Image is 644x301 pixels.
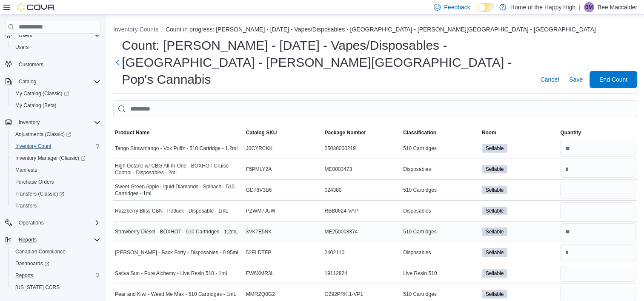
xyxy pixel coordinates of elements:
[15,77,40,87] button: Catalog
[569,75,583,84] span: Save
[12,247,69,257] a: Canadian Compliance
[599,75,627,84] span: End Count
[15,218,47,228] button: Operations
[323,268,401,278] div: 19112824
[482,290,508,298] span: Sellable
[115,228,238,235] span: Strawberry Diesel - BOXHOT - 510 Cartridges - 1.2mL
[590,71,637,88] button: End Count
[12,153,100,163] span: Inventory Manager (Classic)
[486,165,504,173] span: Sellable
[19,119,40,126] span: Inventory
[15,131,71,138] span: Adjustments (Classic)
[12,201,100,211] span: Transfers
[486,207,504,215] span: Sellable
[246,207,275,214] span: PZWM7JUW
[113,26,158,33] button: Inventory Counts
[323,143,401,153] div: 25030000219
[482,207,508,215] span: Sellable
[12,42,100,52] span: Users
[9,164,104,176] button: Manifests
[403,291,437,298] span: 510 Cartridges
[9,188,104,200] a: Transfers (Classic)
[19,78,36,85] span: Catalog
[15,143,52,150] span: Inventory Count
[15,155,86,162] span: Inventory Manager (Classic)
[584,2,594,12] div: Bee Maccalder
[113,54,122,71] button: Next
[12,88,72,99] a: My Catalog (Classic)
[15,179,54,185] span: Purchase Orders
[15,60,47,70] a: Customers
[540,75,559,84] span: Cancel
[482,186,508,194] span: Sellable
[558,128,637,138] button: Quantity
[9,152,104,164] a: Inventory Manager (Classic)
[12,270,37,281] a: Reports
[115,129,149,136] span: Product Name
[323,128,401,138] button: Package Number
[9,246,104,258] button: Canadian Compliance
[486,228,504,236] span: Sellable
[19,61,43,68] span: Customers
[482,129,496,136] span: Room
[12,165,40,175] a: Manifests
[560,129,581,136] span: Quantity
[477,3,495,12] input: Dark Mode
[15,90,69,97] span: My Catalog (Classic)
[113,25,637,35] nav: An example of EuiBreadcrumbs
[9,200,104,212] button: Transfers
[482,269,508,278] span: Sellable
[115,207,228,214] span: Razzberry Bliss CBN - Potluck - Disposable - 1mL
[115,249,240,256] span: [PERSON_NAME] - Back Forty - Disposables - 0.95mL
[482,165,508,173] span: Sellable
[15,272,33,279] span: Reports
[12,141,100,151] span: Inventory Count
[323,227,401,237] div: ME250008374
[12,153,89,163] a: Inventory Manager (Classic)
[19,236,37,243] span: Reports
[403,145,437,152] span: 510 Cartridges
[12,177,100,187] span: Purchase Orders
[15,102,57,109] span: My Catalog (Beta)
[122,37,530,88] h1: Count: [PERSON_NAME] - [DATE] - Vapes/Disposables - [GEOGRAPHIC_DATA] - [PERSON_NAME][GEOGRAPHIC_...
[9,258,104,270] a: Dashboards
[403,207,431,214] span: Disposables
[486,249,504,256] span: Sellable
[113,100,637,117] input: This is a search bar. After typing your query, hit enter to filter the results lower in the page.
[585,2,593,12] span: BM
[15,167,37,173] span: Manifests
[15,248,66,255] span: Canadian Compliance
[2,58,104,71] button: Customers
[115,145,239,152] span: Tango Strawmango - Vox Puffz - 510 Cartridge - 1.2mL
[9,128,104,140] a: Adjustments (Classic)
[15,260,49,267] span: Dashboards
[15,284,60,291] span: [US_STATE] CCRS
[15,59,100,70] span: Customers
[15,117,43,128] button: Inventory
[115,270,229,277] span: Sativa Sun - Pure Alchemy - Live Resin 510 - 1mL
[403,228,437,235] span: 510 Cartridges
[115,291,236,298] span: Pear and Kiwi - Weed Me Max - 510 Cartridges - 1mL
[12,177,57,187] a: Purchase Orders
[486,270,504,277] span: Sellable
[482,144,508,153] span: Sellable
[2,76,104,88] button: Catalog
[12,282,100,292] span: Washington CCRS
[115,162,243,176] span: High Octane w/ CBG All-In-One - BOXHOT Cruise Control - Disposables - 2mL
[246,187,272,193] span: GD78V3B6
[115,183,243,197] span: Sweet Green Apple Liquid Diamonds - Spinach - 510 Cartridges - 1mL
[19,219,44,226] span: Operations
[323,289,401,299] div: G292PRK.1-VP1
[9,281,104,293] button: [US_STATE] CCRS
[12,165,100,175] span: Manifests
[15,30,100,40] span: Users
[9,270,104,281] button: Reports
[2,29,104,41] button: Users
[246,129,277,136] span: Catalog SKU
[15,235,100,245] span: Reports
[324,129,366,136] span: Package Number
[2,234,104,246] button: Reports
[15,77,100,87] span: Catalog
[486,145,504,152] span: Sellable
